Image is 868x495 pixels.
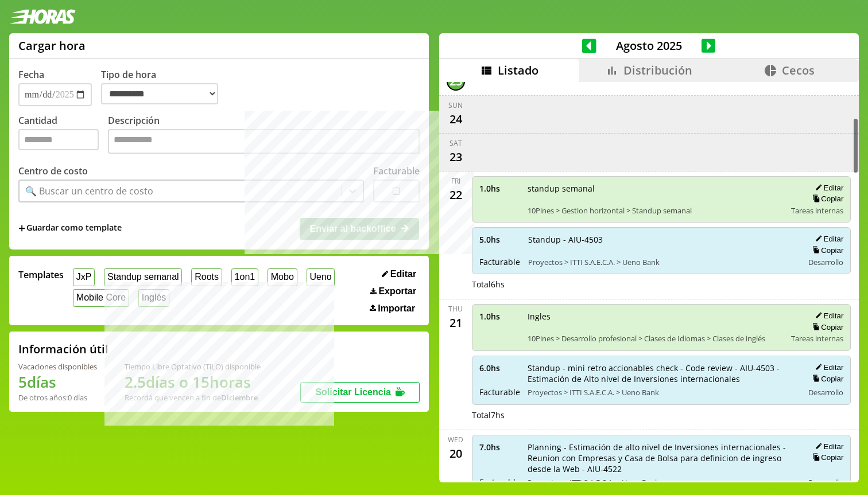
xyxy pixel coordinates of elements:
[18,268,64,281] span: Templates
[447,314,465,332] div: 21
[809,194,843,204] button: Copiar
[479,442,520,453] span: 7.0 hs
[315,387,391,397] span: Solicitar Licencia
[528,442,796,474] span: Planning - Estimación de alto nivel de Inversiones internacionales - Reunion con Empresas y Casa ...
[472,279,851,290] div: Total 6 hs
[808,257,843,267] span: Desarrollo
[528,387,796,397] span: Proyectos > ITTI S.A.E.C.A. > Ueno Bank
[73,268,95,286] button: JxP
[791,333,843,344] span: Tareas internas
[479,183,520,194] span: 1.0 hs
[447,445,465,463] div: 20
[373,165,420,177] label: Facturable
[221,392,258,403] b: Diciembre
[498,63,538,78] span: Listado
[125,361,261,372] div: Tiempo Libre Optativo (TiLO) disponible
[18,68,44,81] label: Fecha
[528,311,784,322] span: Ingles
[18,129,99,150] input: Cantidad
[479,234,520,245] span: 5.0 hs
[18,114,108,157] label: Cantidad
[479,363,520,373] span: 6.0 hs
[390,269,416,279] span: Editar
[448,304,463,314] div: Thu
[378,286,416,297] span: Exportar
[449,138,462,148] div: Sat
[108,129,420,154] textarea: Descripción
[528,333,784,344] span: 10Pines > Desarrollo profesional > Clases de Idiomas > Clases de inglés
[378,303,415,314] span: Importar
[18,392,97,403] div: De otros años: 0 días
[472,410,851,420] div: Total 7 hs
[25,185,153,197] div: 🔍 Buscar un centro de costo
[479,387,520,397] span: Facturable
[125,372,261,392] h1: 2.5 días o 15 horas
[812,234,843,244] button: Editar
[808,477,843,488] span: Desarrollo
[528,183,784,194] span: standup semanal
[623,63,692,78] span: Distribución
[9,9,76,24] img: logotipo
[191,268,222,286] button: Roots
[809,245,843,255] button: Copiar
[812,183,843,193] button: Editar
[448,435,463,445] div: Wed
[528,234,796,245] span: Standup - AIU-4503
[448,100,463,110] div: Sun
[300,382,420,403] button: Solicitar Licencia
[479,311,520,322] span: 1.0 hs
[809,322,843,332] button: Copiar
[101,68,227,106] label: Tipo de hora
[528,205,784,216] span: 10Pines > Gestion horizontal > Standup semanal
[528,257,796,267] span: Proyectos > ITTI S.A.E.C.A. > Ueno Bank
[138,289,169,307] button: Inglés
[791,205,843,216] span: Tareas internas
[367,286,420,297] button: Exportar
[231,268,258,286] button: 1on1
[439,82,859,481] div: scrollable content
[782,63,815,78] span: Cecos
[447,148,465,166] div: 23
[101,83,218,104] select: Tipo de hora
[479,477,520,488] span: Facturable
[528,477,796,488] span: Proyectos > ITTI S.A.E.C.A. > Ueno Bank
[528,363,796,384] span: Standup - mini retro accionables check - Code review - AIU-4503 - Estimación de Alto nivel de Inv...
[73,289,129,307] button: Mobile Core
[596,38,702,53] span: Agosto 2025
[18,38,86,53] h1: Cargar hora
[104,268,182,286] button: Standup semanal
[18,341,108,357] h2: Información útil
[479,256,520,267] span: Facturable
[108,114,420,157] label: Descripción
[18,222,122,235] span: +Guardar como template
[809,374,843,384] button: Copiar
[268,268,297,286] button: Mobo
[808,387,843,397] span: Desarrollo
[447,110,465,128] div: 24
[18,222,25,235] span: +
[812,363,843,372] button: Editar
[125,392,261,403] div: Recordá que vencen a fin de
[18,165,88,177] label: Centro de costo
[18,372,97,392] h1: 5 días
[812,442,843,451] button: Editar
[451,176,460,186] div: Fri
[378,268,420,280] button: Editar
[307,268,335,286] button: Ueno
[812,311,843,321] button: Editar
[809,453,843,462] button: Copiar
[447,186,465,204] div: 22
[18,361,97,372] div: Vacaciones disponibles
